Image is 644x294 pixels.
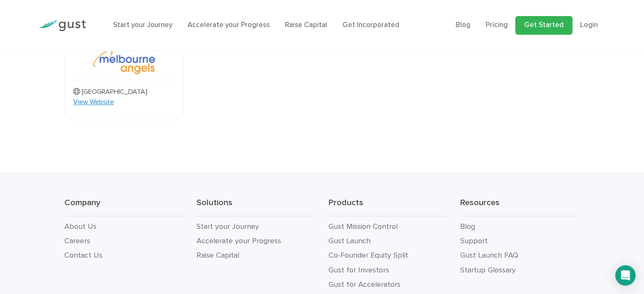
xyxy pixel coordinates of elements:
[113,21,172,29] a: Start your Journey
[343,21,399,29] a: Get Incorporated
[64,222,97,231] a: About Us
[196,197,316,216] h3: Solutions
[64,251,102,260] a: Contact Us
[285,21,327,29] a: Raise Capital
[39,20,86,31] img: Gust Logo
[328,266,389,275] a: Gust for Investors
[196,236,281,245] a: Accelerate your Progress
[328,197,448,216] h3: Products
[328,222,397,231] a: Gust Mission Control
[92,44,156,80] img: Melbourne Angels
[460,251,518,260] a: Gust Launch FAQ
[328,280,400,289] a: Gust for Accelerators
[328,251,408,260] a: Co-Founder Equity Split
[73,87,147,97] p: [GEOGRAPHIC_DATA]
[188,21,270,29] a: Accelerate your Progress
[615,265,636,286] div: Open Intercom Messenger
[486,21,508,29] a: Pricing
[460,222,475,231] a: Blog
[515,16,572,35] a: Get Started
[73,97,114,107] a: View Website
[328,236,370,245] a: Gust Launch
[64,197,184,216] h3: Company
[460,197,580,216] h3: Resources
[64,236,90,245] a: Careers
[460,236,488,245] a: Support
[460,266,516,275] a: Startup Glossary
[196,251,239,260] a: Raise Capital
[196,222,259,231] a: Start your Journey
[580,21,598,29] a: Login
[456,21,470,29] a: Blog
